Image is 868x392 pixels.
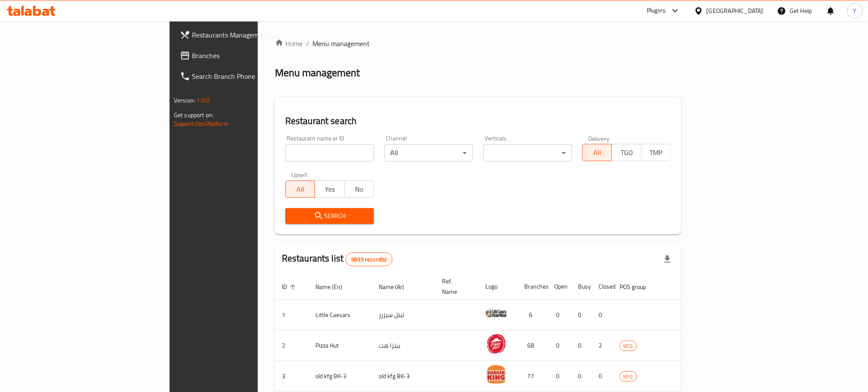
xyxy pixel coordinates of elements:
td: Pizza Hut [309,330,372,361]
span: ID [282,282,298,292]
label: Upsell [291,172,307,178]
div: Export file [657,249,678,270]
td: 68 [517,330,547,361]
button: Search [285,208,374,224]
td: 0 [547,330,571,361]
button: TMP [641,144,671,161]
span: POS group [620,282,657,292]
td: 0 [592,361,613,392]
div: Total records count [346,252,392,266]
th: Logo [479,274,517,300]
span: All [586,146,609,159]
span: Y [853,6,857,16]
td: 6 [517,300,547,330]
input: Search for restaurant name or ID.. [285,144,374,162]
th: Busy [571,274,592,300]
span: Branches [192,50,308,61]
nav: breadcrumb [275,38,681,49]
a: Support.OpsPlatform [174,118,229,129]
span: TGO [615,146,638,159]
td: old kfg BK-3 [372,361,435,392]
td: ليتل سيزرز [372,300,435,330]
span: All [289,183,312,196]
span: Search Branch Phone [192,71,308,81]
h2: Restaurant search [285,115,671,128]
span: No [348,183,371,196]
td: 0 [592,300,613,330]
th: Closed [592,274,613,300]
td: بيتزا هت [372,330,435,361]
span: Yes [318,183,341,196]
span: Name (En) [315,282,353,292]
a: Restaurants Management [173,25,315,45]
td: old kfg BK-3 [309,361,372,392]
label: Delivery [588,135,610,141]
img: Little Caesars [485,302,507,324]
img: old kfg BK-3 [485,364,507,385]
td: 0 [571,361,592,392]
span: KFG [620,341,636,351]
div: All [384,144,473,162]
h2: Menu management [275,66,360,80]
th: Branches [517,274,547,300]
td: 0 [571,330,592,361]
span: Get support on: [174,109,213,121]
span: Ref. Name [442,276,468,297]
div: Plugins [647,6,666,16]
button: All [582,144,612,161]
span: 9835 record(s) [346,255,392,264]
span: Menu management [312,38,370,49]
a: Branches [173,45,315,66]
button: Yes [315,180,344,198]
td: 77 [517,361,547,392]
span: Name (Ar) [379,282,415,292]
span: TMP [645,146,667,159]
td: 0 [547,361,571,392]
span: KFG [620,372,636,382]
div: [GEOGRAPHIC_DATA] [707,6,763,16]
button: No [344,180,374,198]
div: ​ [483,144,572,162]
button: TGO [612,144,641,161]
span: Restaurants Management [192,30,308,40]
button: All [285,180,315,198]
span: Search [292,211,367,221]
span: Version: [174,95,195,106]
th: Open [547,274,571,300]
a: Search Branch Phone [173,66,315,87]
td: 0 [547,300,571,330]
h2: Restaurants list [282,252,392,266]
td: 2 [592,330,613,361]
span: 1.0.0 [196,95,210,106]
td: Little Caesars [309,300,372,330]
td: 0 [571,300,592,330]
img: Pizza Hut [485,333,507,355]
